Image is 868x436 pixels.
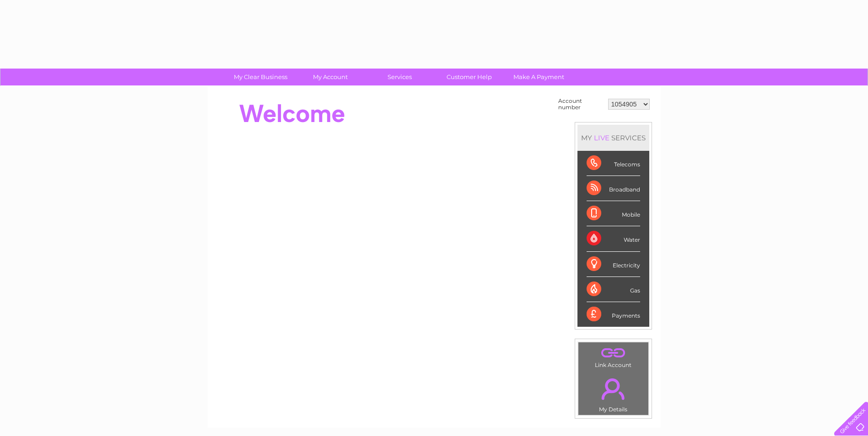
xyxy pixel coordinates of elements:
a: My Account [292,69,368,85]
div: Broadband [587,176,640,201]
td: Link Account [578,342,649,371]
a: Customer Help [431,69,507,85]
a: . [581,345,646,361]
div: Telecoms [587,151,640,176]
a: . [581,373,646,405]
a: Services [362,69,437,85]
a: My Clear Business [223,69,298,85]
div: Gas [587,277,640,302]
div: Payments [587,302,640,327]
div: MY SERVICES [577,125,649,151]
td: Account number [556,96,606,113]
a: Make A Payment [501,69,577,85]
div: Electricity [587,252,640,277]
div: LIVE [592,133,611,142]
div: Mobile [587,201,640,226]
div: Water [587,226,640,251]
td: My Details [578,371,649,415]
